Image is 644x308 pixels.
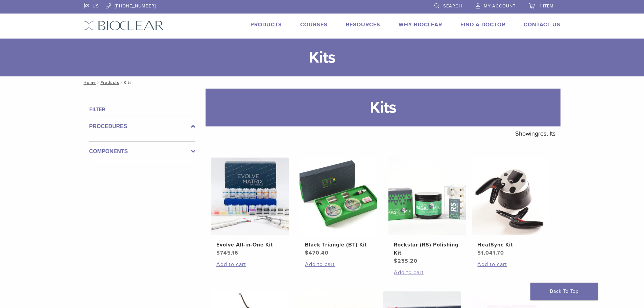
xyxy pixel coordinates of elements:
[299,158,378,257] a: Black Triangle (BT) KitBlack Triangle (BT) Kit $470.40
[251,21,282,28] a: Products
[211,158,289,235] img: Evolve All-in-One Kit
[394,258,418,264] bdi: 235.20
[472,158,550,235] img: HeatSync Kit
[216,250,238,256] bdi: 745.16
[305,260,372,268] a: Add to cart: “Black Triangle (BT) Kit”
[300,21,328,28] a: Courses
[524,21,560,28] a: Contact Us
[443,3,462,9] span: Search
[540,3,554,9] span: 1 item
[394,241,461,257] h2: Rockstar (RS) Polishing Kit
[477,241,544,249] h2: HeatSync Kit
[394,258,398,264] span: $
[216,250,220,256] span: $
[96,81,100,84] span: /
[477,250,481,256] span: $
[388,158,467,265] a: Rockstar (RS) Polishing KitRockstar (RS) Polishing Kit $235.20
[472,158,550,257] a: HeatSync KitHeatSync Kit $1,041.70
[89,122,195,131] label: Procedures
[100,80,119,85] a: Products
[206,89,560,126] h1: Kits
[300,158,377,235] img: Black Triangle (BT) Kit
[484,3,516,9] span: My Account
[477,250,504,256] bdi: 1,041.70
[388,158,466,235] img: Rockstar (RS) Polishing Kit
[477,260,544,268] a: Add to cart: “HeatSync Kit”
[211,158,289,257] a: Evolve All-in-One KitEvolve All-in-One Kit $745.16
[84,21,164,30] img: Bioclear
[530,283,598,300] a: Back To Top
[394,268,461,277] a: Add to cart: “Rockstar (RS) Polishing Kit”
[89,147,195,156] label: Components
[460,21,505,28] a: Find A Doctor
[81,80,96,85] a: Home
[89,105,195,114] h4: Filter
[346,21,380,28] a: Resources
[119,81,124,84] span: /
[305,250,309,256] span: $
[79,76,566,89] nav: Kits
[515,126,555,141] p: Showing results
[216,241,283,249] h2: Evolve All-in-One Kit
[216,260,283,268] a: Add to cart: “Evolve All-in-One Kit”
[399,21,442,28] a: Why Bioclear
[305,250,329,256] bdi: 470.40
[305,241,372,249] h2: Black Triangle (BT) Kit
